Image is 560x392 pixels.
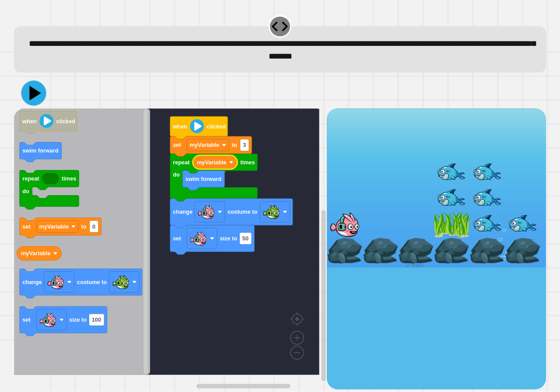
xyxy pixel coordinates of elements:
text: costume to [77,279,107,286]
text: change [22,279,42,286]
text: set [173,236,181,242]
text: times [240,159,255,166]
text: myVariable [21,250,51,257]
text: costume to [227,209,257,215]
text: size to [69,317,87,323]
text: 3 [243,142,246,149]
text: set [22,223,31,230]
text: when [172,123,187,130]
text: 50 [242,236,248,242]
text: myVariable [39,223,69,230]
text: myVariable [197,159,227,166]
text: myVariable [190,142,220,149]
text: size to [220,236,237,242]
text: change [173,209,192,215]
text: clicked [207,123,226,130]
text: repeat [173,159,190,166]
text: repeat [22,176,39,182]
text: do [22,188,29,195]
text: 100 [92,317,101,323]
text: times [62,176,76,182]
text: when [22,118,37,125]
text: swim forward [185,176,222,183]
text: 0 [92,223,95,230]
text: to [81,223,87,230]
div: Blockly Workspace [14,108,327,389]
text: set [173,142,181,149]
text: do [173,172,180,178]
text: to [232,142,237,149]
text: set [22,317,31,323]
text: swim forward [22,148,59,154]
text: clicked [56,118,75,125]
